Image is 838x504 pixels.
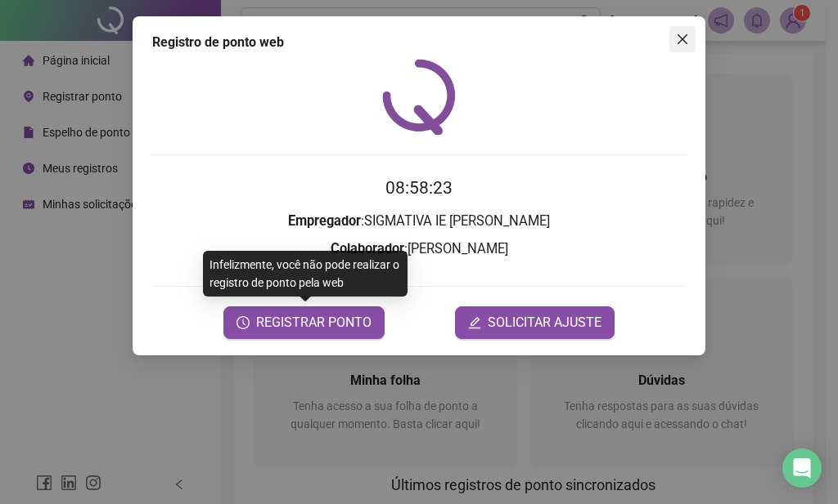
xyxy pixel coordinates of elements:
[152,211,686,232] h3: : SIGMATIVA IE [PERSON_NAME]
[152,239,686,260] h3: : [PERSON_NAME]
[468,316,481,329] span: edit
[203,251,408,297] div: Infelizmente, você não pode realizar o registro de ponto pela web
[152,33,686,52] div: Registro de ponto web
[256,313,372,332] span: REGISTRAR PONTO
[676,33,689,46] span: close
[331,241,404,256] strong: Colaborador
[385,178,453,198] time: 08:58:23
[288,213,361,229] strong: Empregador
[488,313,601,332] span: SOLICITAR AJUSTE
[237,316,250,329] span: clock-circle
[669,26,696,52] button: Close
[382,59,456,135] img: QRPoint
[455,306,615,339] button: editSOLICITAR AJUSTE
[782,448,822,488] div: Open Intercom Messenger
[223,306,385,339] button: REGISTRAR PONTO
